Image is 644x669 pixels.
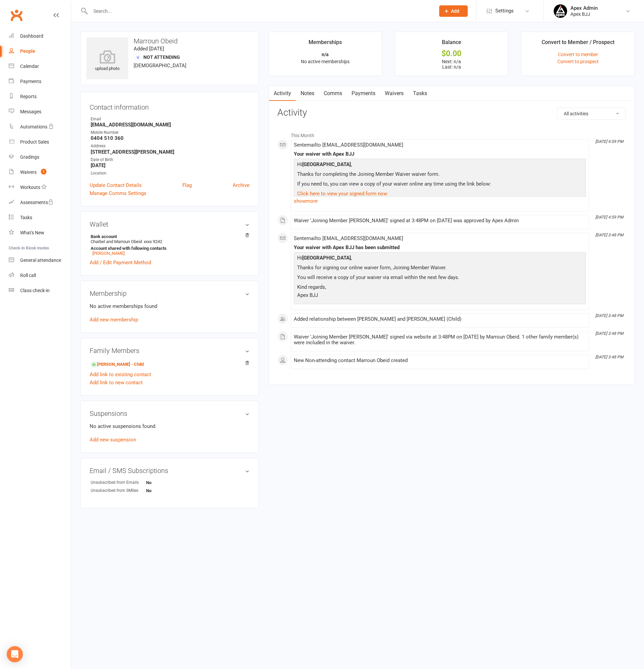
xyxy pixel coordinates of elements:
[90,437,136,443] a: Add new suspension
[20,273,36,278] div: Roll call
[91,122,249,128] strong: [EMAIL_ADDRESS][DOMAIN_NAME]
[90,379,143,387] a: Add link to new contact
[134,46,164,52] time: Added [DATE]
[9,74,71,89] a: Payments
[90,290,249,297] h3: Membership
[9,283,71,298] a: Class kiosk mode
[9,89,71,104] a: Reports
[90,233,249,257] li: Charbel and Marroun Obeid
[20,185,40,190] div: Workouts
[9,253,71,268] a: General attendance kiosk mode
[595,355,623,359] i: [DATE] 3:48 PM
[347,86,380,101] a: Payments
[144,239,162,244] span: xxxx 9242
[542,38,614,50] div: Convert to Member / Prospect
[20,230,44,235] div: What's New
[9,210,71,225] a: Tasks
[20,200,53,205] div: Assessments
[90,410,249,417] h3: Suspensions
[90,189,146,197] a: Manage Comms Settings
[182,181,192,189] a: Flag
[442,38,461,50] div: Balance
[570,11,598,17] div: Apex BJJ
[9,119,71,134] a: Automations
[451,8,459,14] span: Add
[9,44,71,59] a: People
[495,3,514,18] span: Settings
[269,86,296,101] a: Activity
[20,64,39,69] div: Calendar
[296,86,319,101] a: Notes
[439,5,468,17] button: Add
[90,422,249,430] p: No active suspensions found.
[20,33,43,39] div: Dashboard
[595,331,623,336] i: [DATE] 3:48 PM
[554,4,567,18] img: thumb_image1745496852.png
[294,245,586,250] div: Your waiver with Apex BJJ has been submitted
[91,149,249,155] strong: [STREET_ADDRESS][PERSON_NAME]
[294,235,403,241] span: Sent email to [EMAIL_ADDRESS][DOMAIN_NAME]
[295,254,584,264] p: Hi ,
[91,116,249,122] div: Email
[86,37,253,45] h3: Marroun Obeid
[146,480,185,485] strong: No
[595,233,623,237] i: [DATE] 3:48 PM
[295,180,584,190] p: If you need to, you can view a copy of your waiver online any time using the link below:
[90,370,151,379] a: Add link to existing contact
[20,139,49,145] div: Product Sales
[91,487,146,494] div: Unsubscribed from SMSes
[20,169,37,175] div: Waivers
[9,134,71,150] a: Product Sales
[302,161,351,167] strong: [GEOGRAPHIC_DATA]
[294,316,586,322] div: Added relationship between [PERSON_NAME] and [PERSON_NAME] (Child)
[90,302,249,310] p: No active memberships found
[91,361,144,368] a: [PERSON_NAME] - Child
[595,215,623,220] i: [DATE] 4:59 PM
[319,86,347,101] a: Comms
[295,273,584,283] p: You will receive a copy of your waiver via email within the next few days.
[309,38,342,50] div: Memberships
[294,218,586,224] div: Waiver 'Joining Member [PERSON_NAME]' signed at 3:48PM on [DATE] was approved by Apex Admin
[91,135,249,141] strong: 0404 510 360
[294,358,586,363] div: New Non-attending contact Marroun Obeid created
[90,467,249,474] h3: Email / SMS Subscriptions
[91,479,146,486] div: Unsubscribed from Emails
[9,59,71,74] a: Calendar
[9,165,71,180] a: Waivers 1
[8,7,25,24] a: Clubworx
[295,160,584,170] p: Hi ,
[20,288,50,293] div: Class check-in
[9,180,71,195] a: Workouts
[302,255,351,261] strong: [GEOGRAPHIC_DATA]
[20,109,41,114] div: Messages
[20,124,47,129] div: Automations
[9,195,71,210] a: Assessments
[294,334,586,346] div: Waiver 'Joining Member [PERSON_NAME]' signed via website at 3:48PM on [DATE] by Marroun Obeid. 1 ...
[91,143,249,149] div: Address
[558,52,598,57] a: Convert to member
[294,196,586,206] a: show more
[595,139,623,144] i: [DATE] 4:59 PM
[9,225,71,240] a: What's New
[9,150,71,165] a: Gradings
[91,234,246,239] strong: Bank account
[20,215,32,220] div: Tasks
[20,79,41,84] div: Payments
[90,181,142,189] a: Update Contact Details
[295,264,584,273] p: Thanks for signing our online waiver form, Joining Member Waiver.
[408,86,432,101] a: Tasks
[294,142,403,148] span: Sent email to [EMAIL_ADDRESS][DOMAIN_NAME]
[88,6,430,16] input: Search...
[91,246,246,251] strong: Account shared with following contacts
[90,317,138,323] a: Add new membership
[20,154,39,160] div: Gradings
[90,259,151,267] a: Add / Edit Payment Method
[91,129,249,136] div: Mobile Number
[557,59,599,64] a: Convert to prospect
[91,170,249,176] div: Location
[277,108,626,118] h3: Activity
[41,169,46,174] span: 1
[277,128,626,139] li: This Month
[134,63,186,69] span: [DEMOGRAPHIC_DATA]
[20,48,35,54] div: People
